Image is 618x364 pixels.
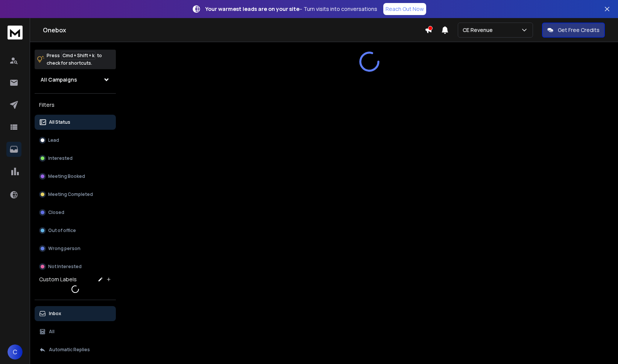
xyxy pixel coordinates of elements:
p: Lead [48,137,59,143]
img: logo [8,26,23,39]
button: Inbox [35,306,116,321]
span: Cmd + Shift + k [61,51,96,60]
button: All [35,324,116,339]
h1: All Campaigns [41,76,77,83]
p: Closed [48,209,64,215]
p: CE Revenue [463,26,496,34]
p: Get Free Credits [558,26,600,34]
h1: Onebox [43,26,425,35]
p: Inbox [49,311,61,317]
strong: Your warmest leads are on your site [205,5,299,12]
h3: Filters [35,100,116,110]
button: Meeting Completed [35,187,116,202]
p: Reach Out Now [386,5,424,13]
p: All [49,329,55,335]
button: Automatic Replies [35,342,116,357]
button: C [8,344,23,359]
a: Reach Out Now [383,3,426,15]
h3: Custom Labels [39,276,77,283]
p: Interested [48,155,73,161]
button: Interested [35,151,116,166]
button: Meeting Booked [35,169,116,184]
button: All Campaigns [35,72,116,87]
button: Lead [35,133,116,148]
p: All Status [49,119,70,125]
p: Meeting Booked [48,173,85,179]
p: – Turn visits into conversations [205,5,377,13]
button: Closed [35,205,116,220]
p: Press to check for shortcuts. [47,52,102,67]
button: Not Interested [35,259,116,274]
p: Not Interested [48,264,82,270]
button: Out of office [35,223,116,238]
button: Get Free Credits [542,23,605,38]
button: Wrong person [35,241,116,256]
button: All Status [35,115,116,130]
p: Wrong person [48,246,80,252]
p: Out of office [48,228,76,234]
p: Meeting Completed [48,191,93,197]
p: Automatic Replies [49,347,90,353]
